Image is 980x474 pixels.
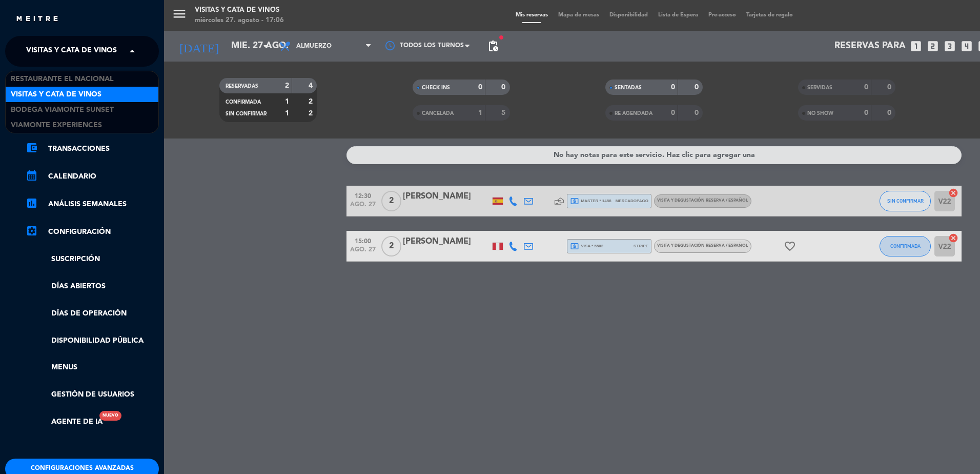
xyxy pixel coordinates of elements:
[26,226,159,238] a: Configuración
[99,411,121,421] div: Nuevo
[26,335,159,347] a: Disponibilidad pública
[26,308,159,320] a: Días de Operación
[26,253,159,265] a: Suscripción
[26,41,117,62] span: Visitas y Cata de Vinos
[26,281,159,292] a: Días abiertos
[26,198,159,210] a: assessmentANÁLISIS SEMANALES
[26,225,38,237] i: settings_applications
[26,169,38,182] i: calendar_month
[26,142,38,154] i: account_balance_wallet
[498,34,504,41] span: fiber_manual_record
[26,416,103,428] a: Agente de IANuevo
[11,104,114,116] span: Bodega Viamonte Sunset
[487,40,499,52] span: pending_actions
[26,143,159,155] a: account_balance_walletTransacciones
[11,89,101,101] span: Visitas y Cata de Vinos
[11,120,102,131] span: Viamonte Experiences
[15,15,59,23] img: MEITRE
[26,197,38,209] i: assessment
[11,73,114,85] span: Restaurante El Nacional
[26,362,159,373] a: Menus
[26,389,159,401] a: Gestión de usuarios
[26,170,159,183] a: calendar_monthCalendario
